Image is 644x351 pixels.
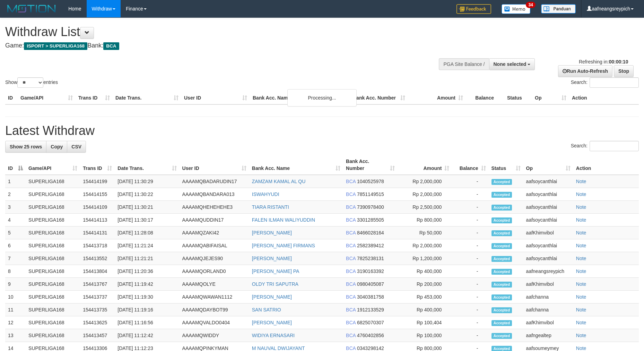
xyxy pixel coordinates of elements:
[80,291,115,303] td: 154413737
[5,214,26,226] td: 4
[491,320,512,326] span: Accepted
[346,204,356,210] span: BCA
[5,265,26,278] td: 8
[115,155,179,175] th: Date Trans.: activate to sort column ascending
[398,155,452,175] th: Amount: activate to sort column ascending
[5,291,26,303] td: 10
[80,303,115,316] td: 154413735
[5,124,639,138] h1: Latest Withdraw
[523,188,573,201] td: aafsoycanthlai
[180,265,249,278] td: AAAAMQORLAND0
[346,345,356,351] span: BCA
[452,188,488,201] td: -
[287,89,357,106] div: Processing...
[26,155,80,175] th: Game/API: activate to sort column ascending
[357,294,384,300] span: Copy 3040381758 to clipboard
[576,307,586,313] a: Note
[494,61,526,67] span: None selected
[5,42,423,49] h4: Game: Bank:
[523,252,573,265] td: aafsoycanthlai
[452,316,488,329] td: -
[26,252,80,265] td: SUPERLIGA168
[408,92,466,104] th: Amount
[252,268,299,274] a: [PERSON_NAME] PA
[452,329,488,342] td: -
[252,320,292,325] a: [PERSON_NAME]
[452,175,488,188] td: -
[5,141,46,153] a: Show 25 rows
[10,144,42,149] span: Show 25 rows
[180,239,249,252] td: AAAAMQABIFAISAL
[18,92,76,104] th: Game/API
[103,42,119,50] span: BCA
[357,345,384,351] span: Copy 0343298142 to clipboard
[357,320,384,325] span: Copy 6825070307 to clipboard
[357,204,384,210] span: Copy 7390978400 to clipboard
[456,4,491,14] img: Feedback.jpg
[252,179,306,184] a: ZAMZAM KAMAL AL QU
[491,282,512,288] span: Accepted
[5,155,26,175] th: ID: activate to sort column descending
[80,316,115,329] td: 154413625
[115,201,179,214] td: [DATE] 11:30:21
[398,291,452,303] td: Rp 453,000
[357,191,384,197] span: Copy 7851149515 to clipboard
[5,278,26,291] td: 9
[252,333,295,338] a: WIDIYA ERNASARI
[80,226,115,239] td: 154414131
[523,214,573,226] td: aafsoycanthlai
[5,3,58,14] img: MOTION_logo.png
[24,42,87,50] span: ISPORT > SUPERLIGA168
[5,188,26,201] td: 2
[491,307,512,313] span: Accepted
[571,141,639,151] label: Search:
[576,204,586,210] a: Note
[576,345,586,351] a: Note
[46,141,67,153] a: Copy
[252,230,292,236] a: [PERSON_NAME]
[526,2,535,8] span: 34
[491,192,512,198] span: Accepted
[26,303,80,316] td: SUPERLIGA168
[569,92,639,104] th: Action
[523,329,573,342] td: aafngealtep
[5,175,26,188] td: 1
[357,230,384,236] span: Copy 8466028164 to clipboard
[180,155,249,175] th: User ID: activate to sort column ascending
[576,230,586,236] a: Note
[115,175,179,188] td: [DATE] 11:30:29
[357,217,384,223] span: Copy 3301285505 to clipboard
[398,316,452,329] td: Rp 100,404
[343,155,398,175] th: Bank Acc. Number: activate to sort column ascending
[576,294,586,300] a: Note
[115,316,179,329] td: [DATE] 11:16:56
[357,179,384,184] span: Copy 1040525978 to clipboard
[523,239,573,252] td: aafsoycanthlai
[357,307,384,313] span: Copy 1912133529 to clipboard
[452,226,488,239] td: -
[502,4,531,14] img: Button%20Memo.svg
[576,256,586,261] a: Note
[571,77,639,88] label: Search:
[398,329,452,342] td: Rp 100,000
[523,155,573,175] th: Op: activate to sort column ascending
[491,333,512,339] span: Accepted
[115,265,179,278] td: [DATE] 11:20:36
[252,256,292,261] a: [PERSON_NAME]
[346,243,356,248] span: BCA
[398,188,452,201] td: Rp 2,000,000
[346,191,356,197] span: BCA
[573,155,639,175] th: Action
[180,226,249,239] td: AAAAMQZAKI42
[115,329,179,342] td: [DATE] 11:12:42
[26,201,80,214] td: SUPERLIGA168
[115,278,179,291] td: [DATE] 11:19:42
[5,77,58,88] label: Show entries
[80,329,115,342] td: 154413457
[80,201,115,214] td: 154414109
[452,155,488,175] th: Balance: activate to sort column ascending
[357,333,384,338] span: Copy 4760402856 to clipboard
[576,191,586,197] a: Note
[523,316,573,329] td: aafKhimvibol
[357,256,384,261] span: Copy 7825238131 to clipboard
